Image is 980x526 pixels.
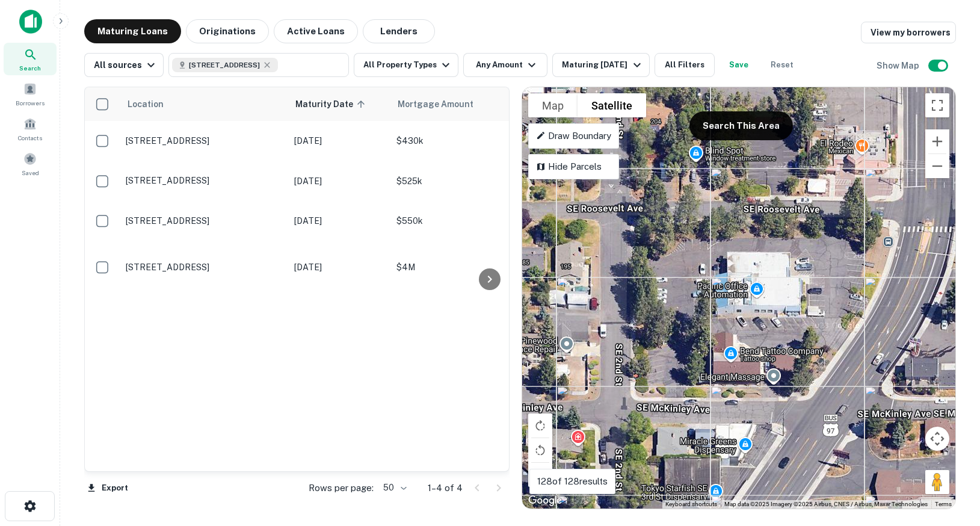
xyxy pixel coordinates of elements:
[126,215,282,226] p: [STREET_ADDRESS]
[861,22,956,43] a: View my borrowers
[536,129,611,143] p: Draw Boundary
[84,479,131,497] button: Export
[4,147,57,180] a: Saved
[390,87,523,121] th: Mortgage Amount
[396,134,517,147] p: $430k
[294,214,384,227] p: [DATE]
[935,501,952,507] a: Terms (opens in new tab)
[528,438,552,462] button: Rotate map counterclockwise
[186,19,269,43] button: Originations
[537,474,608,489] p: 128 of 128 results
[536,159,611,174] p: Hide Parcels
[288,87,390,121] th: Maturity Date
[925,154,949,178] button: Zoom out
[720,53,758,77] button: Save your search to get updates of matches that match your search criteria.
[396,214,517,227] p: $550k
[354,53,458,77] button: All Property Types
[126,262,282,273] p: [STREET_ADDRESS]
[665,500,717,509] button: Keyboard shortcuts
[528,93,578,117] button: Show street map
[398,97,489,111] span: Mortgage Amount
[724,501,928,507] span: Map data ©2025 Imagery ©2025 Airbus, CNES / Airbus, Maxar Technologies
[295,97,369,111] span: Maturity Date
[22,168,39,178] span: Saved
[689,111,793,140] button: Search This Area
[525,493,565,509] img: Google
[528,463,552,487] button: Tilt map
[925,129,949,153] button: Zoom in
[4,78,57,110] a: Borrowers
[19,10,42,34] img: capitalize-icon.png
[925,93,949,117] button: Toggle fullscreen view
[18,133,42,143] span: Contacts
[522,87,955,509] div: 0 0
[16,98,45,108] span: Borrowers
[19,63,41,73] span: Search
[309,481,374,495] p: Rows per page:
[463,53,547,77] button: Any Amount
[274,19,358,43] button: Active Loans
[120,87,288,121] th: Location
[925,427,949,451] button: Map camera controls
[94,58,158,72] div: All sources
[528,413,552,438] button: Rotate map clockwise
[84,53,164,77] button: All sources
[294,175,384,188] p: [DATE]
[294,261,384,274] p: [DATE]
[562,58,644,72] div: Maturing [DATE]
[126,175,282,186] p: [STREET_ADDRESS]
[127,97,164,111] span: Location
[126,135,282,146] p: [STREET_ADDRESS]
[525,493,565,509] a: Open this area in Google Maps (opens a new window)
[877,59,921,72] h6: Show Map
[4,43,57,75] a: Search
[4,113,57,145] a: Contacts
[396,261,517,274] p: $4M
[294,134,384,147] p: [DATE]
[763,53,801,77] button: Reset
[189,60,260,70] span: [STREET_ADDRESS]
[378,479,408,497] div: 50
[84,19,181,43] button: Maturing Loans
[920,430,980,487] iframe: Chat Widget
[552,53,649,77] button: Maturing [DATE]
[363,19,435,43] button: Lenders
[428,481,463,495] p: 1–4 of 4
[655,53,715,77] button: All Filters
[396,175,517,188] p: $525k
[578,93,646,117] button: Show satellite imagery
